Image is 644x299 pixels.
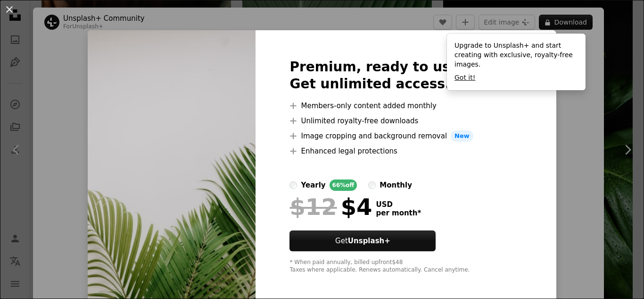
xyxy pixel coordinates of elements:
input: yearly66%off [289,181,297,189]
span: USD [376,200,421,209]
span: New [451,130,473,142]
button: GetUnsplash+ [289,231,436,251]
li: Unlimited royalty-free downloads [289,115,522,127]
div: Upgrade to Unsplash+ and start creating with exclusive, royalty-free images. [447,34,586,90]
li: Image cropping and background removal [289,130,522,142]
li: Members-only content added monthly [289,100,522,111]
h2: Premium, ready to use images. Get unlimited access. [289,59,522,93]
div: $4 [289,195,372,219]
div: monthly [380,179,412,191]
div: 66% off [330,179,357,191]
div: yearly [301,179,325,191]
input: monthly [368,181,376,189]
strong: Unsplash+ [348,237,390,245]
span: $12 [289,195,337,219]
div: * When paid annually, billed upfront $48 Taxes where applicable. Renews automatically. Cancel any... [289,259,522,274]
li: Enhanced legal protections [289,145,522,157]
button: Got it! [454,73,475,83]
span: per month * [376,209,421,217]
